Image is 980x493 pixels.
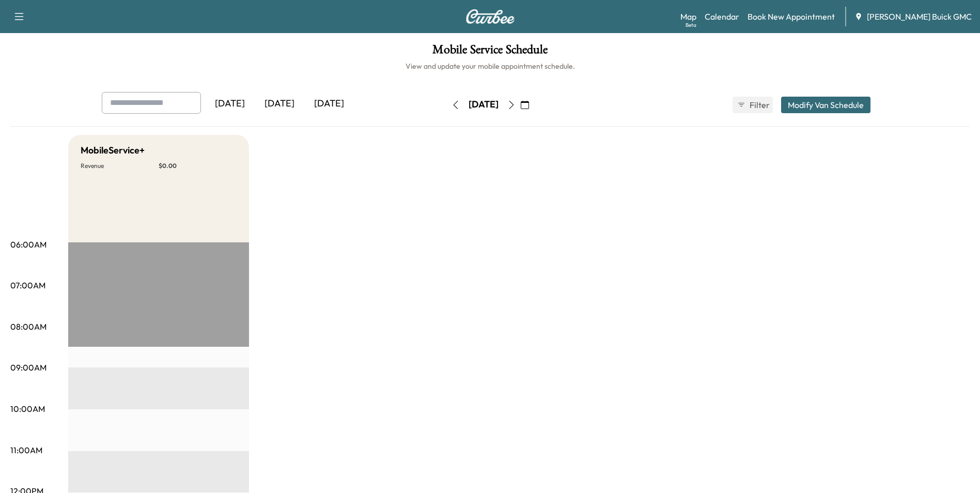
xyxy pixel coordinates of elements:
img: Curbee Logo [465,9,515,24]
div: [DATE] [255,92,304,116]
a: MapBeta [680,10,696,23]
button: Modify Van Schedule [781,97,870,113]
a: Calendar [705,10,739,23]
p: 11:00AM [10,444,42,456]
span: Filter [750,99,768,111]
p: 06:00AM [10,238,46,251]
h6: View and update your mobile appointment schedule. [10,61,970,71]
h5: MobileService+ [81,143,145,158]
p: 10:00AM [10,403,45,415]
div: [DATE] [205,92,255,116]
p: 09:00AM [10,361,46,374]
span: [PERSON_NAME] Buick GMC [867,10,972,23]
p: 08:00AM [10,320,46,333]
h1: Mobile Service Schedule [10,43,970,61]
div: [DATE] [469,98,499,111]
p: Revenue [81,162,159,170]
p: $ 0.00 [159,162,237,170]
div: [DATE] [304,92,354,116]
button: Filter [733,97,773,113]
div: Beta [686,21,696,29]
a: Book New Appointment [748,10,835,23]
p: 07:00AM [10,279,45,291]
